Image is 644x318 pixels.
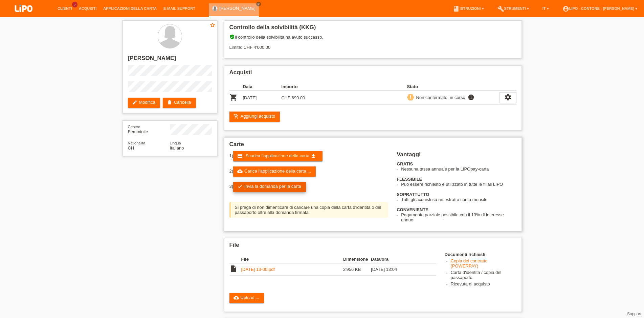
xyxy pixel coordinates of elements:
[397,177,422,182] b: FLESSIBILE
[229,69,516,79] h2: Acquisti
[371,255,426,263] th: Data/ora
[229,24,516,34] h2: Controllo della solvibilità (KKG)
[401,212,516,222] li: Pagamento parziale possibile con il 13% di interesse annuo
[229,151,388,161] div: 1)
[132,100,137,105] i: edit
[559,6,641,11] a: account_circleLIPO - Contone - [PERSON_NAME] ▾
[539,6,552,11] a: IT ▾
[100,6,160,11] a: Applicazioni della carta
[627,312,641,316] a: Support
[128,124,170,134] div: Femminile
[451,258,488,269] a: Copia del contratto (POWERPAY)
[72,2,77,7] span: 5
[229,34,516,55] div: Il controllo della solvibilità ha avuto successo. Limite: CHF 4'000.00
[397,207,428,212] b: CONVENIENTE
[562,5,569,12] i: account_circle
[281,91,320,105] td: CHF 699.00
[170,145,184,151] span: Italiano
[256,2,261,6] a: close
[243,91,282,105] td: [DATE]
[229,242,516,252] h2: File
[343,255,371,263] th: Dimensione
[467,94,475,101] i: info
[233,151,323,161] a: credit_card Scarica l‘applicazione della carta get_app
[445,252,516,257] h4: Documenti richiesti
[311,153,316,159] i: get_app
[237,153,243,159] i: credit_card
[128,145,134,151] span: Svizzera
[237,184,243,189] i: check
[397,151,516,161] h2: Vantaggi
[234,114,239,119] i: add_shopping_cart
[401,182,516,187] li: Può essere richiesto e utilizzato in tutte le filiali LIPO
[160,6,199,11] a: E-mail Support
[128,55,212,65] h2: [PERSON_NAME]
[397,192,429,197] b: SOPRATTUTTO
[241,255,343,263] th: File
[229,112,280,122] a: add_shopping_cartAggiungi acquisto
[233,182,306,192] a: checkInvia la domanda per la carta
[229,293,264,303] a: cloud_uploadUpload ...
[229,202,388,218] div: Si prega di non dimenticare di caricare una copia della carta d‘identità o del passaporto oltre a...
[449,6,487,11] a: bookIstruzioni ▾
[246,153,310,158] span: Scarica l‘applicazione della carta
[241,267,275,272] a: [DATE] 13-00.pdf
[451,281,516,288] li: Ricevuta di acquisto
[75,6,100,11] a: Acquisti
[209,22,216,29] a: star_border
[128,98,160,108] a: editModifica
[494,6,532,11] a: buildStrumenti ▾
[167,100,172,105] i: delete
[170,141,181,145] span: Lingua
[408,95,413,99] i: priority_high
[54,6,75,11] a: Clienti
[237,168,243,174] i: cloud_upload
[401,166,516,172] li: Nessuna tassa annuale per la LIPOpay-carta
[504,94,512,101] i: settings
[401,197,516,202] li: Tutti gli acquisti su un estratto conto mensile
[343,263,371,276] td: 2'956 KB
[414,94,465,101] div: Non confermato, in corso
[229,34,235,40] i: verified_user
[209,22,216,28] i: star_border
[163,98,196,108] a: deleteCancella
[233,166,316,177] a: cloud_uploadCarica l‘applicazione della carta ...
[128,125,140,129] span: Genere
[234,295,239,300] i: cloud_upload
[257,2,260,6] i: close
[229,265,238,273] i: insert_drive_file
[497,5,504,12] i: build
[243,83,282,91] th: Data
[281,83,320,91] th: Importo
[128,141,146,145] span: Nationalità
[219,6,256,11] a: [PERSON_NAME]
[371,263,426,276] td: [DATE] 13:04
[229,93,238,101] i: POSP00028309
[7,14,41,19] a: LIPO pay
[229,182,388,192] div: 3)
[397,161,413,166] b: GRATIS
[451,270,516,281] li: Carta d'identità / copia del passaporto
[407,83,499,91] th: Stato
[453,5,460,12] i: book
[229,141,516,151] h2: Carte
[229,166,388,177] div: 2)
